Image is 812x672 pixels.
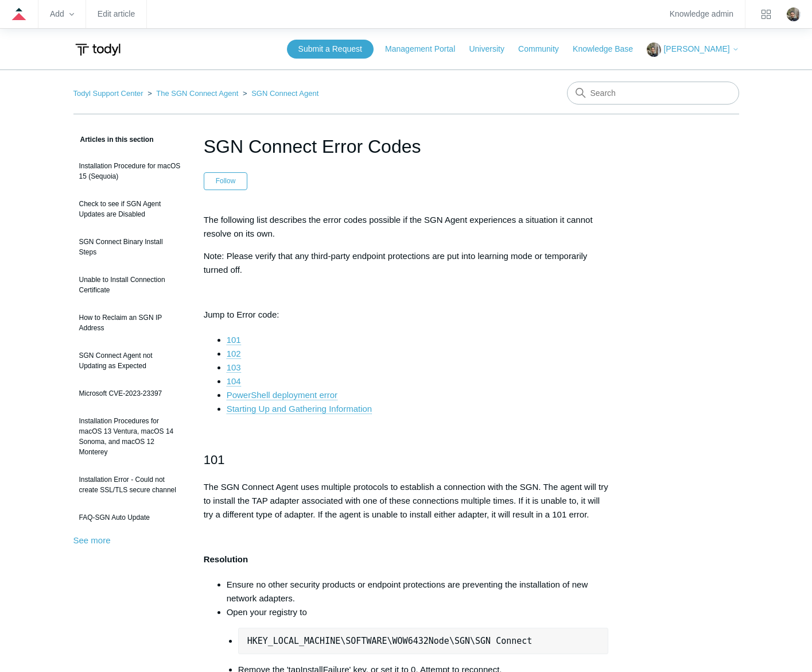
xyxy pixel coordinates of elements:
[204,133,609,160] h1: SGN Connect Error Codes
[204,249,609,277] p: Note: Please verify that any third-party endpoint protections are put into learning mode or tempo...
[518,43,570,55] a: Community
[73,469,187,501] a: Installation Error - Could not create SSL/TLS secure channel
[567,82,739,105] input: Search
[647,43,739,57] button: [PERSON_NAME]
[787,7,801,21] zd-hc-trigger: Click your profile icon to open the profile menu
[204,480,609,522] p: The SGN Connect Agent uses multiple protocols to establish a connection with the SGN. The agent w...
[73,231,187,263] a: SGN Connect Binary Install Steps
[251,89,318,98] a: SGN Connect Agent
[227,376,241,387] a: 104
[145,89,240,98] li: The SGN Connect Agent
[227,578,609,605] li: Ensure no other security products or endpoint protections are preventing the installation of new ...
[287,40,374,59] a: Submit a Request
[156,89,238,98] a: The SGN Connect Agent
[227,362,241,373] a: 103
[573,43,644,55] a: Knowledge Base
[469,43,515,55] a: University
[73,307,187,339] a: How to Reclaim an SGN IP Address
[787,7,801,21] img: user avatar
[73,193,187,225] a: Check to see if SGN Agent Updates are Disabled
[73,383,187,404] a: Microsoft CVE-2023-23397
[385,43,467,55] a: Management Portal
[240,89,318,98] li: SGN Connect Agent
[73,136,154,144] span: Articles in this section
[227,404,372,414] a: Starting Up and Gathering Information
[238,628,609,654] pre: HKEY_LOCAL_MACHINE\SOFTWARE\WOW6432Node\SGN\SGN Connect
[204,308,609,322] p: Jump to Error code:
[663,44,729,53] span: [PERSON_NAME]
[73,89,143,98] a: Todyl Support Center
[98,11,135,17] a: Edit article
[670,11,733,17] a: Knowledge admin
[227,390,337,400] a: PowerShell deployment error
[204,554,248,564] strong: Resolution
[50,11,74,17] zd-hc-trigger: Add
[73,155,187,187] a: Installation Procedure for macOS 15 (Sequoia)
[73,89,146,98] li: Todyl Support Center
[73,345,187,377] a: SGN Connect Agent not Updating as Expected
[204,450,609,470] h2: 101
[73,535,111,545] a: See more
[73,39,122,60] img: Todyl Support Center Help Center home page
[227,335,241,345] a: 101
[73,410,187,463] a: Installation Procedures for macOS 13 Ventura, macOS 14 Sonoma, and macOS 12 Monterey
[204,172,248,190] button: Follow Article
[73,507,187,528] a: FAQ-SGN Auto Update
[227,349,241,359] a: 102
[73,269,187,301] a: Unable to Install Connection Certificate
[204,213,609,241] p: The following list describes the error codes possible if the SGN Agent experiences a situation it...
